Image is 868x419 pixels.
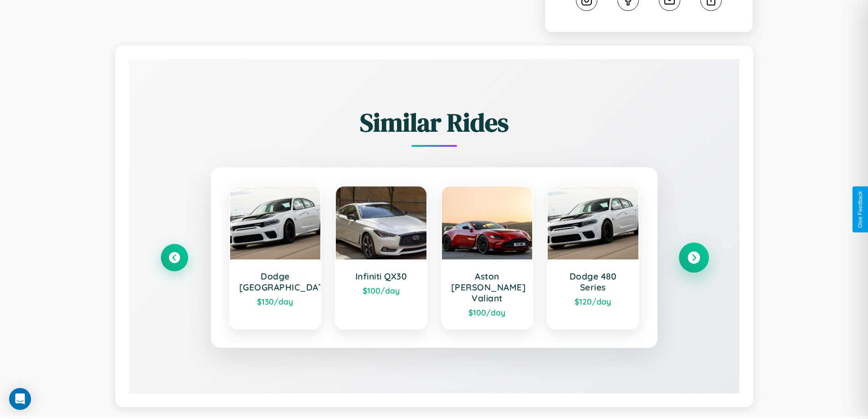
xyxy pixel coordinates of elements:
div: Open Intercom Messenger [9,388,31,410]
a: Infiniti QX30$100/day [335,186,427,330]
a: Aston [PERSON_NAME] Valiant$100/day [441,186,534,330]
div: Give Feedback [857,191,863,228]
div: $ 130 /day [239,296,312,306]
div: $ 120 /day [557,296,629,306]
h3: Dodge 480 Series [557,271,629,293]
h2: Similar Rides [161,105,708,140]
div: $ 100 /day [451,307,524,317]
div: $ 100 /day [345,285,417,295]
a: Dodge [GEOGRAPHIC_DATA]$130/day [229,186,322,330]
h3: Dodge [GEOGRAPHIC_DATA] [239,271,312,293]
h3: Aston [PERSON_NAME] Valiant [451,271,524,304]
a: Dodge 480 Series$120/day [547,186,639,330]
h3: Infiniti QX30 [345,271,417,282]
